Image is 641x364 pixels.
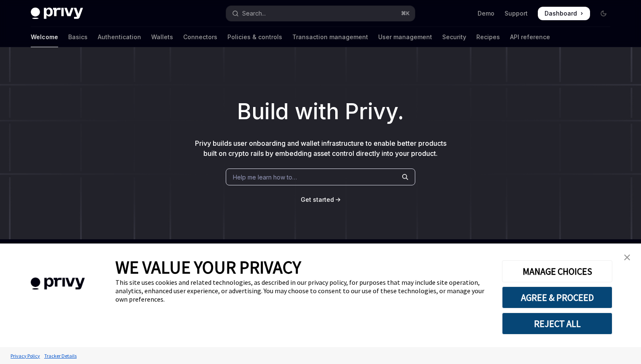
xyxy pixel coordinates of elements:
[502,313,612,335] button: REJECT ALL
[13,95,628,128] h1: Build with Privy.
[502,260,612,282] button: MANAGE CHOICES
[98,27,141,47] a: Authentication
[292,27,368,47] a: Transaction management
[183,27,217,47] a: Connectors
[151,27,173,47] a: Wallets
[545,9,577,18] span: Dashboard
[478,9,494,18] a: Demo
[115,278,489,303] div: This site uses cookies and related technologies, as described in our privacy policy, for purposes...
[13,265,103,302] img: company logo
[378,27,432,47] a: User management
[68,27,88,47] a: Basics
[195,139,446,158] span: Privy builds user onboarding and wallet infrastructure to enable better products built on crypto ...
[301,195,334,204] a: Get started
[597,7,610,20] button: Toggle dark mode
[242,8,266,19] div: Search...
[31,8,83,19] img: dark logo
[476,27,500,47] a: Recipes
[31,27,58,47] a: Welcome
[227,27,282,47] a: Policies & controls
[401,10,410,17] span: ⌘ K
[226,6,415,21] button: Open search
[115,256,301,278] span: WE VALUE YOUR PRIVACY
[619,249,636,266] a: close banner
[505,9,528,18] a: Support
[442,27,466,47] a: Security
[42,348,79,363] a: Tracker Details
[301,196,334,203] span: Get started
[502,286,612,308] button: AGREE & PROCEED
[8,348,42,363] a: Privacy Policy
[624,254,630,260] img: close banner
[510,27,550,47] a: API reference
[233,173,297,182] span: Help me learn how to…
[538,7,590,20] a: Dashboard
